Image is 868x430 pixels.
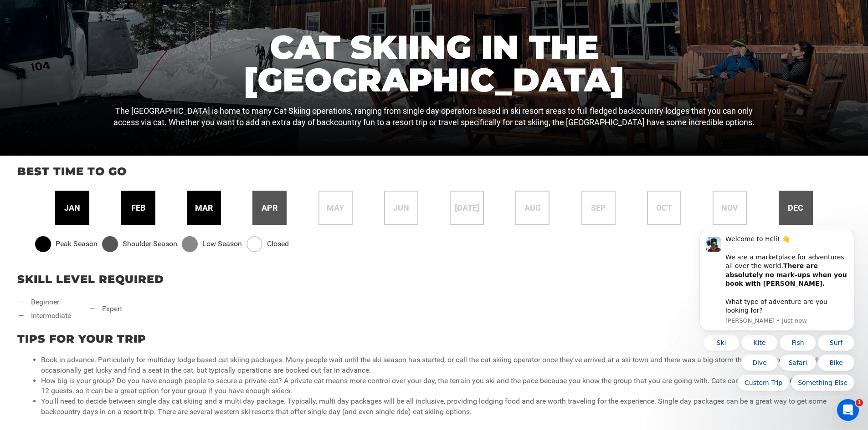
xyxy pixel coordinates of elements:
li: Book in advance. Particularly for multiday lodge based cat skiing packages. Many people wait unti... [41,355,845,376]
span: feb [131,202,145,214]
span: mar [195,202,213,214]
span: may [327,202,344,214]
span: — [18,297,24,308]
li: beginner [18,297,71,308]
span: [DATE] [455,202,479,214]
span: Closed [267,239,289,249]
span: nov [721,202,738,214]
div: Welcome to Heli! 👋 We are a marketplace for adventures all over the world. What type of adventure... [40,5,162,85]
iframe: Intercom notifications message [686,230,868,396]
div: Quick reply options [14,105,169,161]
button: Quick reply: Bike [132,125,169,141]
span: jun [393,202,409,214]
span: jan [64,202,80,214]
button: Quick reply: Fish [94,105,130,121]
span: 1 [856,399,863,406]
iframe: Intercom live chat [837,399,859,421]
span: apr [262,202,277,214]
span: oct [656,202,672,214]
button: Quick reply: Custom Trip [52,145,103,161]
span: sep [591,202,606,214]
div: Message content [40,5,162,85]
p: The [GEOGRAPHIC_DATA] is home to many Cat Skiing operations, ranging from single day operators ba... [109,105,760,128]
span: Low Season [202,239,242,249]
button: Quick reply: Ski [17,105,54,121]
button: Quick reply: Dive [56,125,92,141]
img: Profile image for Carl [21,7,35,22]
li: How big is your group? Do you have enough people to secure a private cat? A private cat means mor... [41,376,845,397]
span: aug [524,202,541,214]
b: There are absolutely no mark-ups when you book with [PERSON_NAME]. [40,32,161,57]
span: — [89,304,95,314]
p: Message from Carl, sent Just now [40,87,162,95]
span: Peak Season [56,239,98,249]
span: — [18,311,24,321]
p: Best time to go [17,164,851,179]
button: Quick reply: Surf [132,105,169,121]
p: Skill Level Required [17,272,851,287]
button: Quick reply: Safari [94,125,130,141]
span: Shoulder Season [123,239,177,249]
button: Quick reply: Something Else [105,145,169,161]
li: intermediate [18,311,71,321]
li: expert [89,304,122,314]
button: Quick reply: Kite [56,105,92,121]
p: Tips for your trip [17,331,851,347]
h1: Cat Skiing in The [GEOGRAPHIC_DATA] [109,30,760,96]
span: dec [788,202,803,214]
li: You'll need to decide between single day cat skiing and a multi day package. Typically, multi day... [41,396,845,417]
